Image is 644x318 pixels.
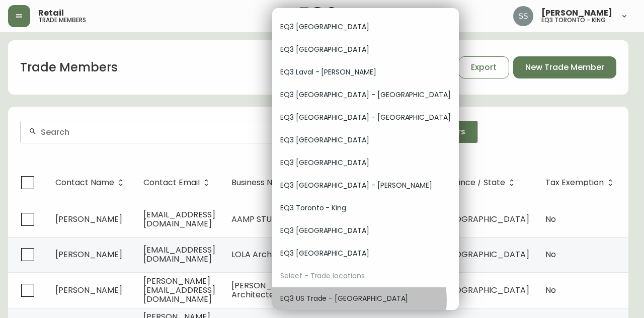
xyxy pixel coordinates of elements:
span: EQ3 [GEOGRAPHIC_DATA] - [GEOGRAPHIC_DATA] [280,90,451,100]
div: EQ3 [GEOGRAPHIC_DATA] [272,38,459,61]
span: EQ3 [GEOGRAPHIC_DATA] [280,157,451,168]
div: EQ3 [GEOGRAPHIC_DATA] [272,16,459,38]
span: EQ3 Toronto - King [280,203,451,213]
div: EQ3 [GEOGRAPHIC_DATA] [272,151,459,174]
div: EQ3 [GEOGRAPHIC_DATA] [272,129,459,151]
div: EQ3 [GEOGRAPHIC_DATA] - [GEOGRAPHIC_DATA] [272,84,459,106]
span: EQ3 [GEOGRAPHIC_DATA] [280,248,451,259]
span: EQ3 [GEOGRAPHIC_DATA] [280,135,451,145]
div: EQ3 [GEOGRAPHIC_DATA] - [GEOGRAPHIC_DATA] [272,106,459,129]
span: EQ3 US Trade - [GEOGRAPHIC_DATA] [280,293,451,304]
div: EQ3 US Trade - [GEOGRAPHIC_DATA] [272,287,459,310]
div: EQ3 [GEOGRAPHIC_DATA] - [PERSON_NAME] [272,174,459,197]
span: EQ3 Laval - [PERSON_NAME] [280,67,451,77]
div: EQ3 Toronto - King [272,197,459,219]
div: EQ3 [GEOGRAPHIC_DATA] [272,219,459,242]
span: EQ3 [GEOGRAPHIC_DATA] - [GEOGRAPHIC_DATA] [280,112,451,123]
span: EQ3 [GEOGRAPHIC_DATA] - [PERSON_NAME] [280,180,451,191]
span: EQ3 [GEOGRAPHIC_DATA] [280,22,451,32]
div: EQ3 Laval - [PERSON_NAME] [272,61,459,84]
span: EQ3 [GEOGRAPHIC_DATA] [280,44,451,55]
div: EQ3 [GEOGRAPHIC_DATA] [272,242,459,265]
span: EQ3 [GEOGRAPHIC_DATA] [280,225,451,236]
